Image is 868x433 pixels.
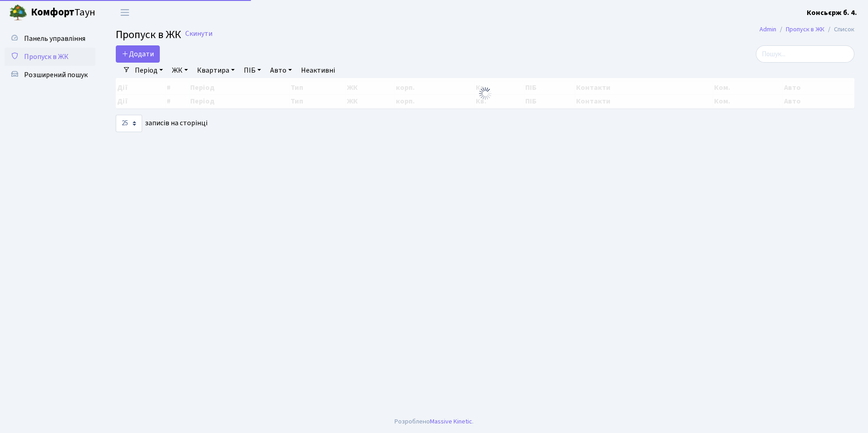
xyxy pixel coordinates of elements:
[266,63,296,78] a: Авто
[430,417,472,426] a: Massive Kinetic
[185,30,212,38] a: Скинути
[31,5,95,20] span: Таун
[5,48,95,66] a: Пропуск в ЖК
[168,63,192,78] a: ЖК
[756,45,854,63] input: Пошук...
[759,25,776,34] a: Admin
[9,4,27,22] img: logo.png
[5,30,95,48] a: Панель управління
[478,86,493,101] img: Обробка...
[31,5,74,20] b: Комфорт
[240,63,265,78] a: ПІБ
[807,8,857,18] b: Консьєрж б. 4.
[746,20,868,39] nav: breadcrumb
[122,49,154,59] span: Додати
[786,25,824,34] a: Пропуск в ЖК
[824,25,854,34] li: Список
[807,7,857,18] a: Консьєрж б. 4.
[297,63,339,78] a: Неактивні
[131,63,167,78] a: Період
[113,5,136,20] button: Переключити навігацію
[24,52,69,62] span: Пропуск в ЖК
[116,45,160,63] a: Додати
[24,70,88,80] span: Розширений пошук
[193,63,238,78] a: Квартира
[395,417,473,427] div: Розроблено .
[24,34,85,44] span: Панель управління
[116,115,142,132] select: записів на сторінці
[116,115,207,132] label: записів на сторінці
[5,66,95,84] a: Розширений пошук
[116,27,181,43] span: Пропуск в ЖК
